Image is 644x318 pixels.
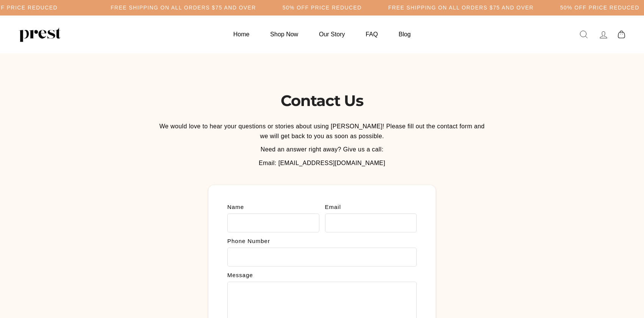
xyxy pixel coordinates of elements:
[19,27,61,42] img: PREST ORGANICS
[227,204,319,210] label: Name
[156,91,488,110] h2: Contact Us
[283,5,362,11] h5: 50% OFF PRICE REDUCED
[224,27,259,42] a: Home
[261,27,308,42] a: Shop Now
[261,146,384,153] span: Need an answer right away? Give us a call:
[309,27,354,42] a: Our Story
[325,204,417,210] label: Email
[259,160,385,166] span: Email: [EMAIL_ADDRESS][DOMAIN_NAME]
[560,5,639,11] h5: 50% OFF PRICE REDUCED
[227,272,417,278] label: Message
[111,5,256,11] h5: Free Shipping on all orders $75 and over
[356,27,387,42] a: FAQ
[159,123,485,139] span: We would love to hear your questions or stories about using [PERSON_NAME]! Please fill out the co...
[388,5,534,11] h5: Free Shipping on all orders $75 and over
[227,238,417,244] label: Phone number
[224,27,420,42] ul: Primary
[389,27,420,42] a: Blog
